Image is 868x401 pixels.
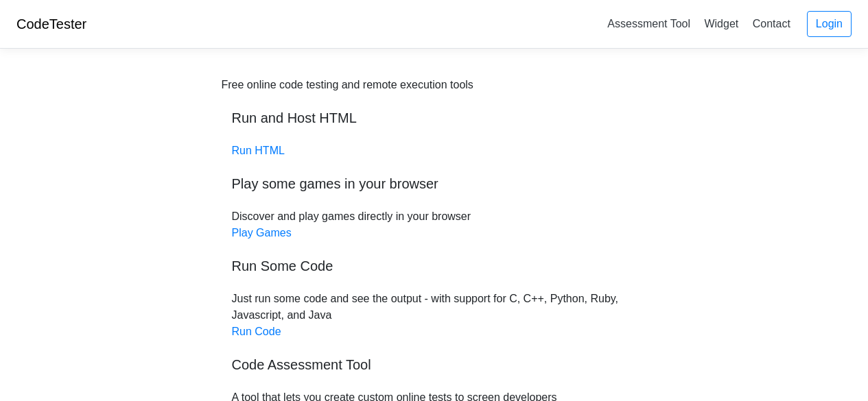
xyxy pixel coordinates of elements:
[232,175,637,192] h5: Play some games in your browser
[699,12,744,35] a: Widget
[16,16,86,32] a: CodeTester
[232,110,637,126] h5: Run and Host HTML
[232,326,281,337] a: Run Code
[232,356,637,373] h5: Code Assessment Tool
[232,145,285,156] a: Run HTML
[232,227,292,239] a: Play Games
[232,258,637,274] h5: Run Some Code
[747,12,796,35] a: Contact
[602,12,696,35] a: Assessment Tool
[807,11,852,37] a: Login
[222,77,473,93] div: Free online code testing and remote execution tools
